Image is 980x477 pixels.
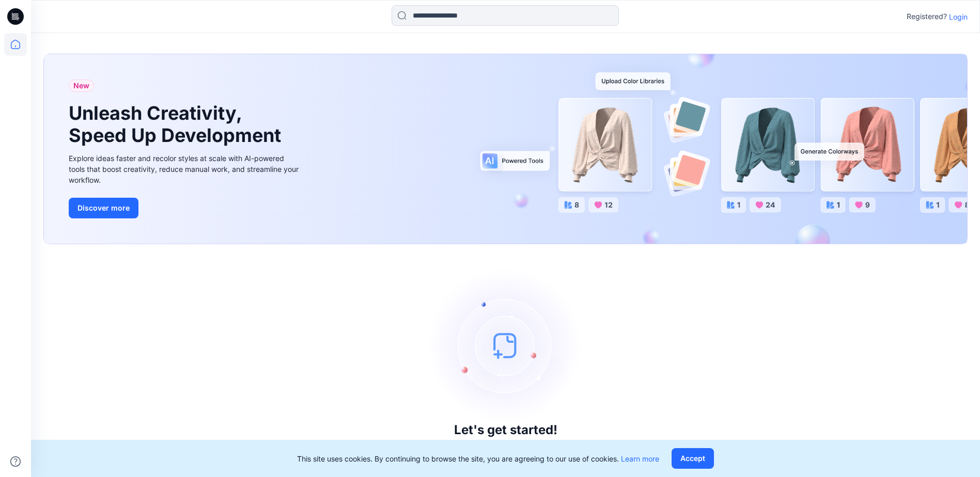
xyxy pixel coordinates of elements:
a: Learn more [621,454,659,463]
button: Accept [672,448,714,469]
p: Login [949,11,968,22]
img: empty-state-image.svg [428,268,583,423]
p: Registered? [907,10,947,23]
h1: Unleash Creativity, Speed Up Development [69,102,286,147]
span: New [73,79,89,92]
p: This site uses cookies. By continuing to browse the site, you are agreeing to our use of cookies. [297,453,659,464]
button: Discover more [69,198,138,218]
h3: Let's get started! [454,423,557,437]
a: Discover more [69,198,301,218]
div: Explore ideas faster and recolor styles at scale with AI-powered tools that boost creativity, red... [69,153,301,185]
